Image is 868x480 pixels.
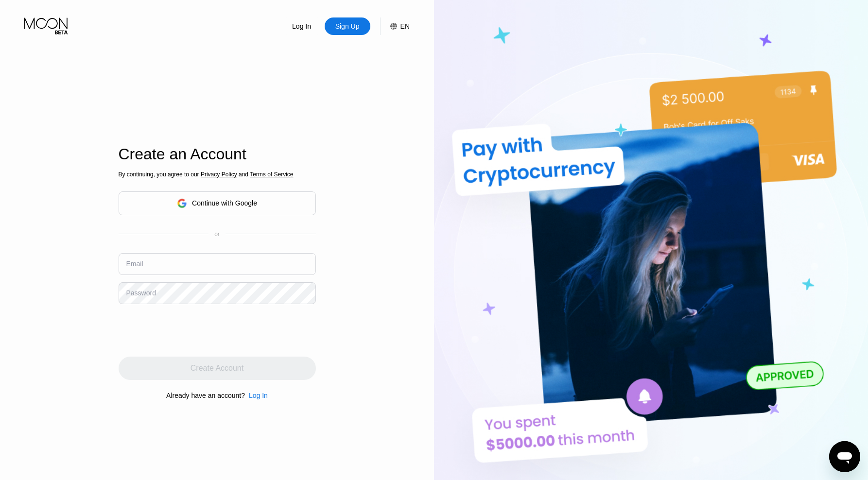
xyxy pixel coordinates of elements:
[245,392,268,399] div: Log In
[119,311,266,349] iframe: reCAPTCHA
[237,171,250,178] span: and
[192,199,257,207] div: Continue with Google
[829,441,860,472] iframe: Button to launch messaging window
[291,21,312,31] div: Log In
[214,231,220,238] div: or
[380,17,410,35] div: EN
[279,17,325,35] div: Log In
[249,392,268,399] div: Log In
[126,260,143,268] div: Email
[119,171,316,178] div: By continuing, you agree to our
[250,171,293,178] span: Terms of Service
[201,171,237,178] span: Privacy Policy
[166,392,245,399] div: Already have an account?
[126,289,156,297] div: Password
[334,21,361,31] div: Sign Up
[325,17,370,35] div: Sign Up
[119,191,316,215] div: Continue with Google
[400,22,410,30] div: EN
[119,145,316,163] div: Create an Account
